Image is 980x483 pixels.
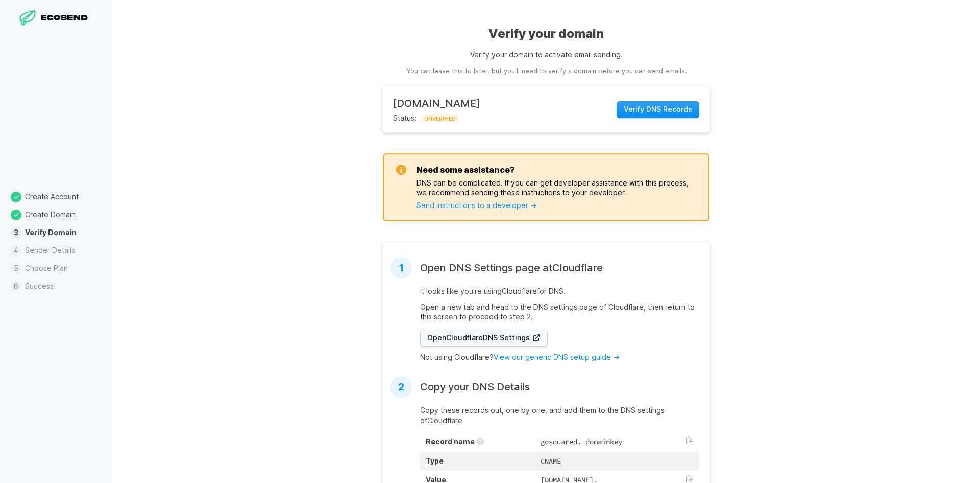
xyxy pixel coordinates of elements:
span: UNVERIFIED [421,114,459,123]
div: Status: [393,97,480,122]
p: Not using Cloudflare? [420,352,699,362]
a: OpenCloudflareDNS Settings [420,330,548,347]
p: Verify your domain to activate email sending. [470,49,623,60]
td: gosquared._domainkey [535,432,699,452]
p: Open a new tab and head to the DNS settings page of Cloudflare , then return to this screen to pr... [420,302,699,322]
a: Send instructions to a developer → [416,201,537,210]
p: It looks like you're using Cloudflare for DNS. [420,286,699,296]
span: Open Cloudflare DNS Settings [427,333,541,343]
th: Record name [420,432,535,452]
a: View our generic DNS setup guide → [494,353,620,361]
h2: [DOMAIN_NAME] [393,97,480,109]
button: Verify DNS Records [617,101,699,118]
h3: Need some assistance? [416,165,515,175]
td: CNAME [535,452,699,470]
aside: You can leave this to later, but you'll need to verify a domain before you can send emails. [406,66,687,76]
span: Verify DNS Records [624,104,692,114]
h2: Open DNS Settings page at Cloudflare [420,262,603,274]
h1: Verify your domain [488,26,604,42]
th: Type [420,452,535,470]
h2: Copy your DNS Details [420,381,530,393]
p: DNS can be complicated. If you can get developer assistance with this process, we recommend sendi... [416,178,699,197]
p: Copy these records out, one by one, and add them to the DNS settings of Cloudflare [420,405,699,425]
